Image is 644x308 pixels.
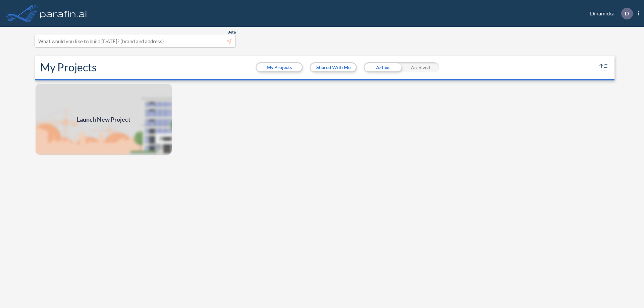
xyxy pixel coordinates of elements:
[311,63,356,71] button: Shared With Me
[39,7,88,20] img: logo
[401,62,439,72] div: Archived
[364,62,401,72] div: Active
[35,83,172,156] img: add
[257,63,302,71] button: My Projects
[625,10,629,16] p: D
[77,115,130,124] span: Launch New Project
[227,29,236,35] span: Beta
[40,61,97,74] h2: My Projects
[35,83,172,156] a: Launch New Project
[580,8,639,19] div: Dinamicka
[598,62,609,73] button: sort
